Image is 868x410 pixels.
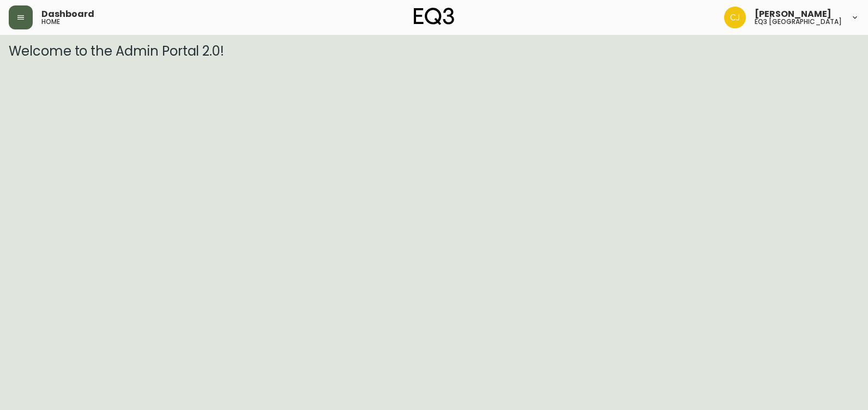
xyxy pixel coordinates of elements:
[41,10,94,19] span: Dashboard
[755,19,842,25] h5: eq3 [GEOGRAPHIC_DATA]
[724,7,746,28] img: 7836c8950ad67d536e8437018b5c2533
[9,44,859,59] h3: Welcome to the Admin Portal 2.0!
[755,10,831,19] span: [PERSON_NAME]
[41,19,60,25] h5: home
[414,8,454,25] img: logo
